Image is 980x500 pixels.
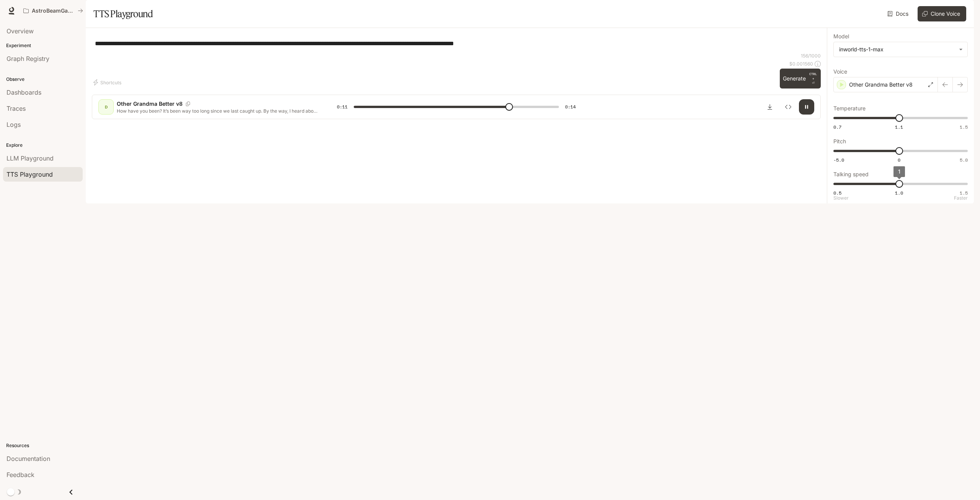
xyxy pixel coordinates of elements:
[780,69,821,89] button: GenerateCTRL +⏎
[762,99,777,115] button: Download audio
[833,157,844,163] span: -5.0
[960,190,968,196] span: 1.5
[809,72,818,81] p: CTRL +
[93,6,153,21] h1: TTS Playground
[886,6,911,21] a: Docs
[92,76,124,89] button: Shortcuts
[898,168,900,175] span: 1
[100,101,112,113] div: D
[833,172,869,177] p: Talking speed
[781,99,796,115] button: Inspect
[898,157,900,163] span: 0
[960,157,968,163] span: 5.0
[918,6,966,21] button: Clone Voice
[834,42,967,57] div: inworld-tts-1-max
[789,61,813,67] p: $ 0.001560
[839,46,955,53] div: inworld-tts-1-max
[833,69,847,74] p: Voice
[954,196,968,200] p: Faster
[337,103,348,111] span: 0:11
[833,139,846,144] p: Pitch
[849,81,913,89] p: Other Grandma Better v8
[801,52,821,59] p: 156 / 1000
[117,100,183,108] p: Other Grandma Better v8
[833,34,849,39] p: Model
[32,8,75,14] p: AstroBeamGame
[809,72,818,85] p: ⏎
[833,196,849,200] p: Slower
[117,108,318,114] p: How have you been? It’s been way too long since we last caught up. By the way, I heard about your...
[895,124,903,130] span: 1.1
[833,106,866,111] p: Temperature
[833,190,841,196] span: 0.5
[895,190,903,196] span: 1.0
[960,124,968,130] span: 1.5
[20,3,87,18] button: All workspaces
[833,124,841,130] span: 0.7
[565,103,576,111] span: 0:14
[183,102,193,106] button: Copy Voice ID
